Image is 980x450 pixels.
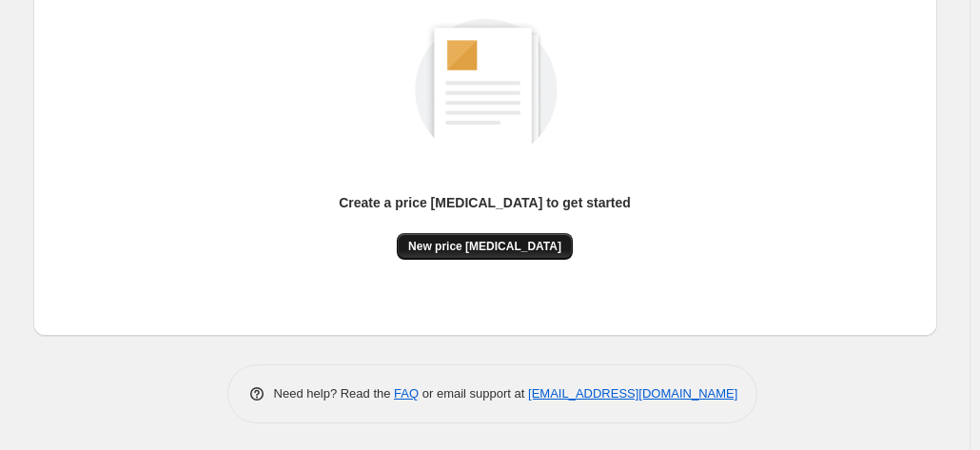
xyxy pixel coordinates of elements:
span: Need help? Read the [274,386,395,401]
span: New price [MEDICAL_DATA] [408,239,561,254]
p: Create a price [MEDICAL_DATA] to get started [339,193,631,212]
a: [EMAIL_ADDRESS][DOMAIN_NAME] [528,386,737,401]
button: New price [MEDICAL_DATA] [397,233,573,260]
span: or email support at [419,386,528,401]
a: FAQ [394,386,419,401]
